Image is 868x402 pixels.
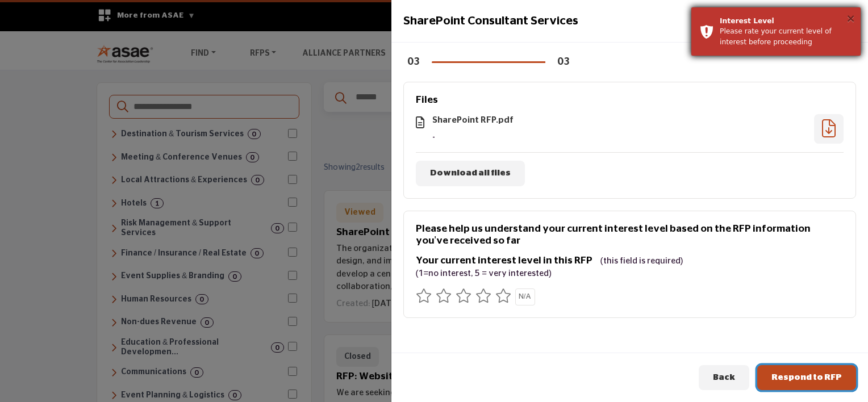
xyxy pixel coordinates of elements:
div: 03 [407,55,420,70]
span: Back [713,373,735,382]
div: 03 [557,55,570,70]
button: Respond to RFP [757,365,856,391]
h4: SharePoint Consultant Services [403,12,578,30]
button: Back [699,365,749,391]
button: Download all files [416,161,525,186]
span: - [432,133,435,142]
span: N/A [519,293,532,300]
h5: Your current interest level in this RFP [416,255,592,267]
span: Download all files [430,169,511,177]
h5: Please help us understand your current interest level based on the RFP information you've receive... [416,223,844,247]
h5: Files [416,94,844,106]
span: (this field is required) [600,257,683,265]
span: Respond to RFP [771,373,842,382]
button: × [846,12,856,24]
div: Please rate your current level of interest before proceeding [720,26,852,47]
div: SharePoint RFP.pdf [432,114,806,127]
div: Interest Level [720,16,852,26]
span: (1=no interest, 5 = very interested) [416,269,552,278]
